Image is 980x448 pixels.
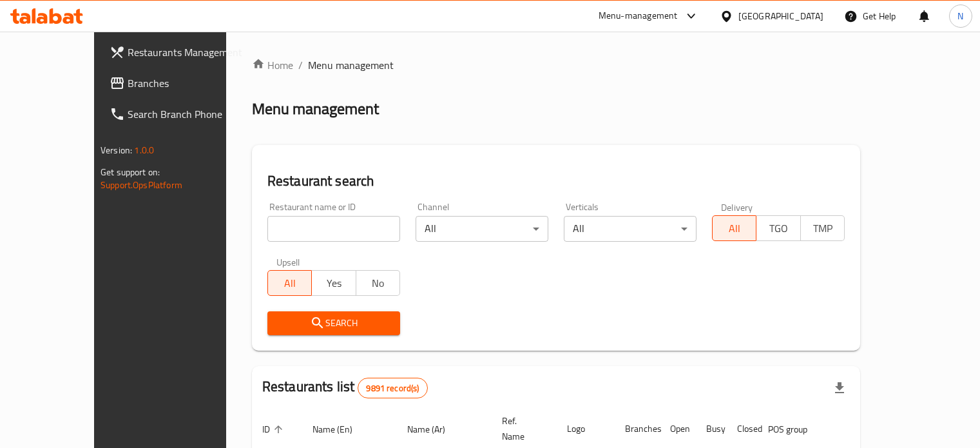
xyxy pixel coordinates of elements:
[768,422,824,437] span: POS group
[756,215,800,241] button: TGO
[128,44,247,60] span: Restaurants Management
[252,57,293,73] a: Home
[824,373,855,404] div: Export file
[262,377,428,398] h2: Restaurants list
[712,215,756,241] button: All
[407,422,462,437] span: Name (Ar)
[267,270,312,296] button: All
[273,274,307,293] span: All
[267,171,845,191] h2: Restaurant search
[101,142,132,159] span: Version:
[356,270,400,296] button: No
[252,57,860,73] nav: breadcrumb
[311,270,356,296] button: Yes
[502,413,541,444] span: Ref. Name
[134,142,154,159] span: 1.0.0
[262,422,287,437] span: ID
[128,106,247,122] span: Search Branch Phone
[416,216,548,242] div: All
[128,75,247,91] span: Branches
[99,37,258,68] a: Restaurants Management
[99,99,258,130] a: Search Branch Phone
[718,219,751,238] span: All
[278,315,390,331] span: Search
[721,202,753,211] label: Delivery
[361,274,395,293] span: No
[317,274,351,293] span: Yes
[267,311,400,335] button: Search
[298,57,303,73] li: /
[738,9,823,23] div: [GEOGRAPHIC_DATA]
[800,215,845,241] button: TMP
[806,219,840,238] span: TMP
[267,216,400,242] input: Search for restaurant name or ID..
[358,382,427,394] span: 9891 record(s)
[252,99,379,119] h2: Menu management
[308,57,394,73] span: Menu management
[358,378,427,398] div: Total records count
[957,9,963,23] span: N
[312,422,369,437] span: Name (En)
[99,68,258,99] a: Branches
[101,164,160,180] span: Get support on:
[276,257,300,266] label: Upsell
[101,177,182,193] a: Support.OpsPlatform
[599,8,678,24] div: Menu-management
[762,219,795,238] span: TGO
[564,216,697,242] div: All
